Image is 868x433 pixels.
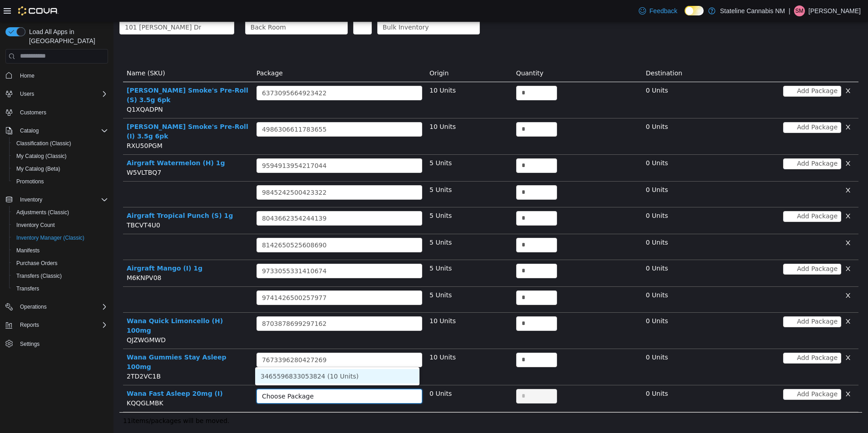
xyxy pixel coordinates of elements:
[223,3,229,9] i: icon: down
[685,6,704,15] input: Dark Mode
[13,252,48,260] span: M6KNPV08
[16,89,108,99] span: Users
[316,295,342,303] span: 10 Units
[16,260,58,267] span: Purchase Orders
[2,88,112,100] button: Users
[2,193,112,206] button: Inventory
[148,164,213,177] div: 9845242500423322
[13,315,52,322] span: QJZWGMWD
[533,243,555,250] span: 0 Units
[316,243,338,250] span: 5 Units
[16,194,46,205] button: Inventory
[670,64,728,75] button: icon: plusAdd Package
[16,234,84,241] span: Inventory Manager (Classic)
[148,216,213,230] div: 8142650525608690
[13,245,43,256] a: Manifests
[16,320,43,330] button: Reports
[16,301,50,312] button: Operations
[13,232,108,243] span: Inventory Manager (Classic)
[13,138,108,149] span: Classification (Classic)
[728,216,741,227] button: icon: close
[13,283,108,294] span: Transfers
[2,300,112,313] button: Operations
[728,64,741,75] button: icon: close
[20,90,34,98] span: Users
[9,162,112,175] button: My Catalog (Beta)
[728,295,741,305] button: icon: close
[728,367,741,378] button: icon: close
[16,301,108,312] span: Operations
[20,340,39,348] span: Settings
[16,70,38,81] a: Home
[316,190,338,197] span: 5 Units
[13,101,135,118] a: [PERSON_NAME] Smoke's Pre-Roll (I) 3.5g 6pk
[533,217,555,224] span: 0 Units
[13,332,113,349] a: Wana Gummies Stay Asleep 100mg
[13,351,47,358] span: 2TD2VC1B
[9,282,112,295] button: Transfers
[2,69,112,82] button: Home
[316,164,338,172] span: 5 Units
[25,27,108,45] span: Load All Apps in [GEOGRAPHIC_DATA]
[16,153,67,160] span: My Catalog (Classic)
[533,138,555,145] span: 0 Units
[13,48,52,55] span: Name (SKU)
[13,258,108,269] span: Purchase Orders
[13,207,73,218] a: Adjustments (Classic)
[16,339,43,349] a: Settings
[16,221,55,229] span: Inventory Count
[316,138,338,145] span: 5 Units
[13,151,108,162] span: My Catalog (Classic)
[670,367,728,378] button: icon: plusAdd Package
[316,48,335,55] span: Origin
[728,242,741,253] button: icon: close
[13,138,112,145] a: Airgraft Watermelon (H) 1g
[403,48,430,55] span: Quantity
[728,331,741,342] button: icon: close
[2,124,112,137] button: Catalog
[13,147,48,154] span: W5VLTBQ7
[20,109,46,116] span: Customers
[13,245,108,256] span: Manifests
[2,319,112,331] button: Reports
[13,220,59,231] a: Inventory Count
[13,65,135,82] a: [PERSON_NAME] Smoke's Pre-Roll (S) 3.5g 6pk
[20,303,47,310] span: Operations
[9,270,112,282] button: Transfers (Classic)
[533,65,555,72] span: 0 Units
[794,5,805,16] div: Samuel Munoz
[728,137,741,148] button: icon: close
[670,295,728,305] button: icon: plusAdd Package
[298,372,303,378] i: icon: down
[650,6,677,15] span: Feedback
[795,5,804,16] span: SM
[148,295,213,309] div: 8703878699297162
[316,101,342,108] span: 10 Units
[143,48,169,55] span: Package
[533,190,555,197] span: 0 Units
[809,5,861,16] p: [PERSON_NAME]
[670,331,728,342] button: icon: plusAdd Package
[316,368,338,375] span: 0 Units
[316,217,338,224] span: 5 Units
[635,2,681,20] a: Feedback
[728,163,741,174] button: icon: close
[148,242,213,256] div: 9733055331410674
[16,285,39,292] span: Transfers
[10,395,116,403] span: 11 items/packages will be moved.
[13,200,47,207] span: TBCVT4U0
[13,232,88,243] a: Inventory Manager (Classic)
[148,101,213,114] div: 4986306611783655
[148,137,213,151] div: 9594913954217044
[16,107,108,118] span: Customers
[13,138,75,149] a: Classification (Classic)
[670,189,728,200] button: icon: plusAdd Package
[16,165,60,172] span: My Catalog (Beta)
[13,84,49,91] span: Q1XQADPN
[316,332,342,339] span: 10 Units
[13,220,108,231] span: Inventory Count
[316,65,342,72] span: 10 Units
[16,89,38,99] button: Users
[13,271,108,281] span: Transfers (Classic)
